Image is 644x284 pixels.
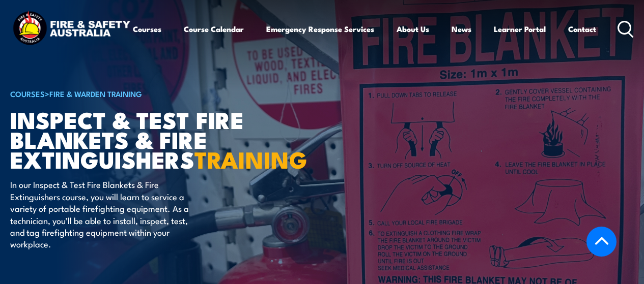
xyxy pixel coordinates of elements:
[10,178,196,249] p: In our Inspect & Test Fire Blankets & Fire Extinguishers course, you will learn to service a vari...
[568,17,596,41] a: Contact
[266,17,374,41] a: Emergency Response Services
[10,88,45,99] a: COURSES
[133,17,161,41] a: Courses
[184,17,244,41] a: Course Calendar
[49,88,142,99] a: Fire & Warden Training
[452,17,471,41] a: News
[10,87,262,100] h6: >
[494,17,546,41] a: Learner Portal
[10,109,262,169] h1: Inspect & Test Fire Blankets & Fire Extinguishers
[397,17,429,41] a: About Us
[194,141,307,176] strong: TRAINING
